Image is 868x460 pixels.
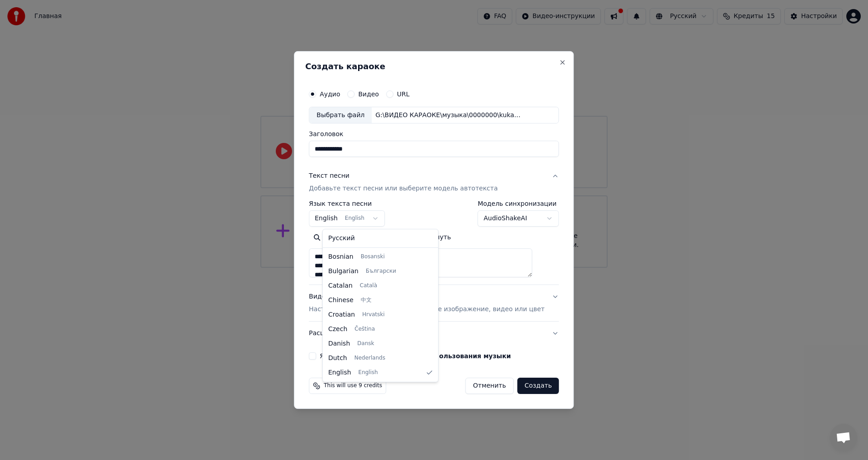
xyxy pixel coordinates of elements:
span: Hrvatski [362,311,385,318]
span: Danish [328,339,350,348]
span: Catalan [328,281,353,290]
span: Български [366,268,396,275]
span: Dansk [357,340,374,347]
span: Nederlands [354,355,385,362]
span: Czech [328,325,347,334]
span: English [328,368,351,377]
span: Català [360,282,377,289]
span: Bulgarian [328,267,359,276]
span: English [359,369,378,376]
span: Bosnian [328,252,354,261]
span: Bosanski [361,253,385,261]
span: Chinese [328,296,354,305]
span: Dutch [328,354,347,363]
span: Русский [328,234,355,243]
span: Croatian [328,310,355,319]
span: Čeština [354,326,375,333]
span: 中文 [361,297,372,304]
